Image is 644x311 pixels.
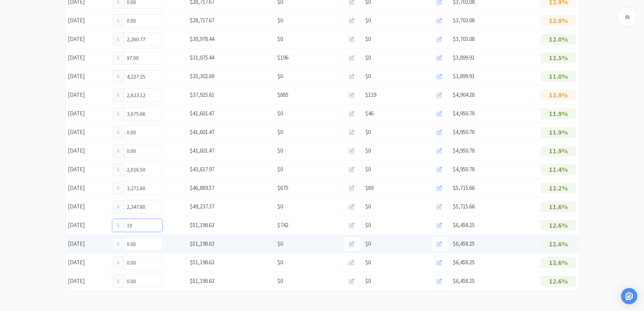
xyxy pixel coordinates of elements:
p: 11.6% [541,201,576,212]
span: $4,950.78 [453,128,475,136]
p: 12.6% [541,239,576,249]
span: $41,601.47 [190,110,214,117]
span: $31,075.44 [190,54,214,61]
span: $3,703.08 [453,17,475,24]
span: $49,237.37 [190,203,214,210]
span: $0 [277,72,283,81]
div: [DATE] [66,51,110,65]
span: $0 [277,109,283,118]
span: $0 [277,128,283,137]
span: $0 [277,202,283,211]
span: $3,899.91 [453,72,475,80]
span: $5,715.66 [453,203,475,210]
span: $89 [365,183,374,193]
span: $885 [277,90,288,99]
span: $41,601.47 [190,128,214,136]
div: [DATE] [66,181,110,195]
span: $51,198.63 [190,221,214,229]
span: $0 [365,72,371,81]
div: [DATE] [66,218,110,232]
span: $0 [365,239,371,248]
div: [DATE] [66,162,110,176]
span: $0 [365,16,371,25]
span: $5,715.66 [453,184,475,192]
div: Open Intercom Messenger [621,288,637,304]
span: $0 [365,146,371,155]
span: $742 [277,221,288,230]
span: $0 [365,202,371,211]
p: 12.9% [541,15,576,26]
div: [DATE] [66,256,110,269]
span: $6,458.25 [453,221,475,229]
span: $0 [365,35,371,44]
div: [DATE] [66,107,110,120]
p: 12.2% [541,183,576,194]
span: $28,717.67 [190,17,214,24]
span: $30,978.44 [190,35,214,43]
div: [DATE] [66,144,110,158]
span: $0 [277,239,283,248]
span: $0 [277,146,283,155]
span: $4,950.78 [453,147,475,154]
span: $37,925.81 [190,91,214,98]
span: $46 [365,109,374,118]
span: $51,198.63 [190,277,214,285]
div: [DATE] [66,274,110,288]
div: [DATE] [66,88,110,102]
div: [DATE] [66,69,110,83]
span: $0 [365,53,371,62]
span: $0 [365,165,371,174]
span: $0 [277,276,283,286]
p: 11.9% [541,127,576,138]
span: $4,950.78 [453,110,475,117]
p: 11.0% [541,71,576,82]
span: $0 [277,165,283,174]
span: $35,302.69 [190,72,214,80]
p: 12.6% [541,276,576,287]
span: $46,889.57 [190,184,214,192]
p: 12.6% [541,220,576,231]
span: $41,601.47 [190,147,214,154]
span: $0 [277,258,283,267]
div: [DATE] [66,32,110,46]
p: 12.0% [541,34,576,45]
span: $51,198.63 [190,259,214,266]
p: 11.9% [541,108,576,119]
p: 11.9% [541,146,576,156]
span: $119 [365,90,376,99]
span: $51,198.63 [190,240,214,247]
span: $4,950.78 [453,165,475,173]
span: $3,703.08 [453,35,475,43]
div: [DATE] [66,237,110,251]
div: [DATE] [66,125,110,139]
span: $675 [277,183,288,193]
p: 11.4% [541,164,576,175]
span: $0 [365,258,371,267]
span: $6,458.25 [453,259,475,266]
span: $0 [277,35,283,44]
p: 12.5% [541,52,576,63]
div: [DATE] [66,200,110,214]
span: $196 [277,53,288,62]
span: $0 [365,221,371,230]
div: [DATE] [66,14,110,27]
span: $43,617.97 [190,165,214,173]
span: $0 [277,16,283,25]
span: $0 [365,276,371,286]
p: 12.6% [541,257,576,268]
span: $6,458.25 [453,277,475,285]
span: $4,904.28 [453,91,475,98]
span: $0 [365,128,371,137]
span: $3,899.91 [453,54,475,61]
span: $6,458.25 [453,240,475,247]
p: 12.9% [541,90,576,101]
